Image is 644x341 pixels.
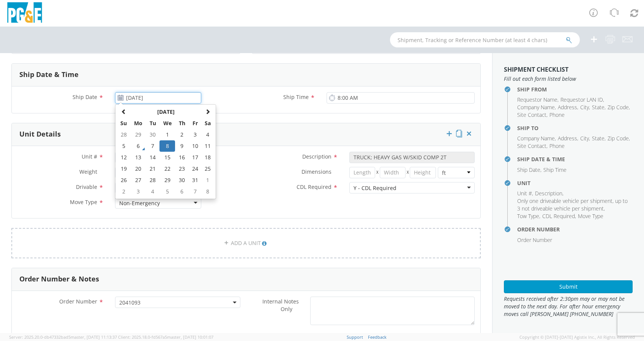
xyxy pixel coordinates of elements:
[558,135,578,142] li: ,
[517,96,559,104] li: ,
[9,334,117,340] span: Server: 2025.20.0-db47332bad5
[189,140,202,152] td: 10
[189,118,202,129] th: Fr
[146,174,159,186] td: 28
[115,297,240,308] span: 2041093
[201,186,214,197] td: 8
[368,334,387,340] a: Feedback
[19,71,79,79] h3: Ship Date & Time
[201,129,214,140] td: 4
[167,334,213,340] span: master, [DATE] 10:01:07
[130,140,146,152] td: 6
[175,118,188,129] th: Th
[349,167,375,178] input: Length
[201,140,214,152] td: 11
[347,334,363,340] a: Support
[175,129,188,140] td: 2
[504,75,633,83] span: Fill out each form listed below
[549,111,565,118] span: Phone
[130,186,146,197] td: 3
[504,65,568,74] strong: Shipment Checklist
[542,212,576,220] li: ,
[130,174,146,186] td: 27
[175,152,188,163] td: 16
[73,93,97,101] span: Ship Date
[517,135,556,142] li: ,
[71,334,117,340] span: master, [DATE] 11:13:37
[517,197,631,212] li: ,
[159,152,175,163] td: 15
[558,135,577,142] span: Address
[517,190,533,197] li: ,
[406,167,410,178] span: X
[517,142,548,150] li: ,
[175,163,188,174] td: 23
[535,190,562,197] span: Description
[117,129,130,140] td: 28
[517,125,633,131] h4: Ship To
[159,186,175,197] td: 5
[517,104,556,111] li: ,
[118,334,213,340] span: Client: 2025.18.0-fd567a5
[205,109,210,114] span: Next Month
[189,174,202,186] td: 31
[159,118,175,129] th: We
[517,166,540,173] span: Ship Date
[592,135,605,142] span: State
[130,163,146,174] td: 20
[535,190,563,197] li: ,
[580,135,589,142] span: City
[19,130,61,138] h3: Unit Details
[517,212,539,220] span: Tow Type
[79,168,97,175] span: Weight
[580,104,589,111] span: City
[543,166,567,173] span: Ship Time
[297,183,331,190] span: CDL Required
[117,174,130,186] td: 26
[130,129,146,140] td: 29
[504,295,633,318] span: Requests received after 2:30pm may or may not be moved to the next day. For after hour emergency ...
[608,135,630,142] li: ,
[592,104,605,111] span: State
[560,96,603,103] span: Requestor LAN ID
[159,174,175,186] td: 29
[517,135,555,142] span: Company Name
[117,163,130,174] td: 19
[262,298,299,313] span: Internal Notes Only
[592,135,606,142] li: ,
[301,168,331,175] span: Dimensions
[560,96,604,104] li: ,
[201,174,214,186] td: 1
[146,118,159,129] th: Tu
[354,184,396,192] div: Y - CDL Required
[117,186,130,197] td: 2
[119,200,160,207] div: Non-Emergency
[19,275,99,283] h3: Order Number & Notes
[517,197,628,212] span: Only one driveable vehicle per shipment, up to 3 not driveable vehicle per shipment
[117,118,130,129] th: Su
[592,104,606,111] li: ,
[189,186,202,197] td: 7
[159,140,175,152] td: 8
[201,163,214,174] td: 25
[390,32,580,47] input: Shipment, Tracking or Reference Number (at least 4 chars)
[517,104,555,111] span: Company Name
[283,93,309,101] span: Ship Time
[130,152,146,163] td: 13
[608,104,629,111] span: Zip Code
[159,163,175,174] td: 22
[558,104,577,111] span: Address
[146,186,159,197] td: 4
[517,166,541,174] li: ,
[11,228,481,258] a: ADD A UNIT
[558,104,578,111] li: ,
[70,198,97,206] span: Move Type
[159,129,175,140] td: 1
[121,109,126,114] span: Previous Month
[130,106,201,118] th: Select Month
[608,135,629,142] span: Zip Code
[130,118,146,129] th: Mo
[201,118,214,129] th: Sa
[517,156,633,162] h4: Ship Date & Time
[517,96,557,103] span: Requestor Name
